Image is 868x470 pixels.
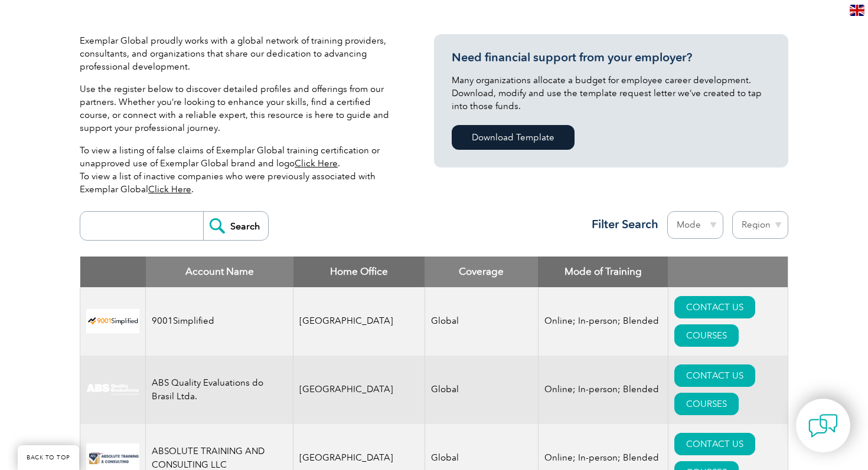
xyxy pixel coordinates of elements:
[80,83,399,134] p: Use the register below to discover detailed profiles and offerings from our partners. Whether you...
[668,257,788,287] th: : activate to sort column ascending
[86,309,139,333] img: 37c9c059-616f-eb11-a812-002248153038-logo.png
[674,296,755,318] a: CONTACT US
[452,50,771,65] h3: Need financial support from your employer?
[18,445,79,470] a: BACK TO TOP
[80,34,399,73] p: Exemplar Global proudly works with a global network of training providers, consultants, and organ...
[452,74,771,113] p: Many organizations allocate a budget for employee career development. Download, modify and use th...
[148,184,191,195] a: Click Here
[146,287,293,356] td: 9001Simplified
[86,383,139,396] img: c92924ac-d9bc-ea11-a814-000d3a79823d-logo.jpg
[295,158,338,169] a: Click Here
[293,257,425,287] th: Home Office: activate to sort column ascending
[538,257,668,287] th: Mode of Training: activate to sort column ascending
[425,257,538,287] th: Coverage: activate to sort column ascending
[808,411,838,441] img: contact-chat.png
[425,356,538,424] td: Global
[146,356,293,424] td: ABS Quality Evaluations do Brasil Ltda.
[203,212,268,240] input: Search
[585,217,658,232] h3: Filter Search
[425,287,538,356] td: Global
[452,125,575,150] a: Download Template
[80,144,399,196] p: To view a listing of false claims of Exemplar Global training certification or unapproved use of ...
[146,257,293,287] th: Account Name: activate to sort column descending
[674,433,755,455] a: CONTACT US
[293,356,425,424] td: [GEOGRAPHIC_DATA]
[674,324,739,347] a: COURSES
[538,287,668,356] td: Online; In-person; Blended
[674,393,739,415] a: COURSES
[293,287,425,356] td: [GEOGRAPHIC_DATA]
[674,364,755,387] a: CONTACT US
[538,356,668,424] td: Online; In-person; Blended
[850,5,864,16] img: en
